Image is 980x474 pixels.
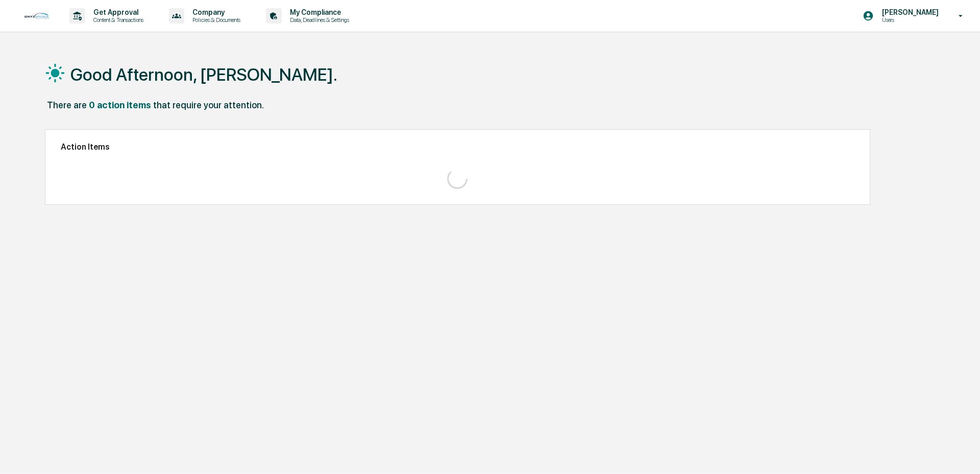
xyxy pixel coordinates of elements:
[874,8,944,16] p: [PERSON_NAME]
[282,16,354,23] p: Data, Deadlines & Settings
[184,8,246,16] p: Company
[153,100,264,110] div: that require your attention.
[184,16,246,23] p: Policies & Documents
[61,142,854,152] h2: Action Items
[24,13,49,19] img: logo
[874,16,944,23] p: Users
[282,8,354,16] p: My Compliance
[47,100,87,110] div: There are
[70,64,337,85] h1: Good Afternoon, [PERSON_NAME].
[85,16,149,23] p: Content & Transactions
[89,100,151,110] div: 0 action items
[85,8,149,16] p: Get Approval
